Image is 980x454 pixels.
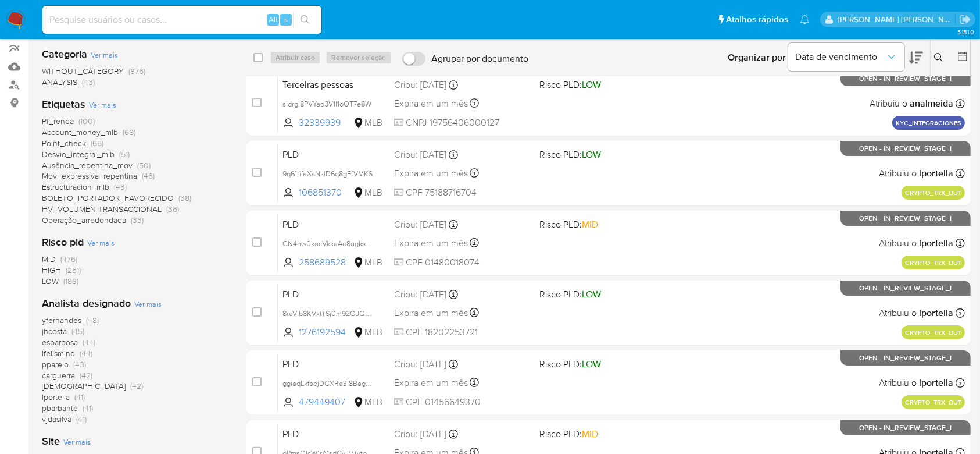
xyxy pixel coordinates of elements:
span: Atalhos rápidos [726,13,788,26]
button: search-icon [293,12,317,28]
input: Pesquise usuários ou casos... [42,12,321,27]
span: s [284,14,288,25]
a: Sair [959,13,971,26]
p: andrea.asantos@mercadopago.com.br [838,14,956,25]
span: 3.151.0 [957,27,974,37]
span: Alt [269,14,278,25]
a: Notificações [800,15,810,24]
